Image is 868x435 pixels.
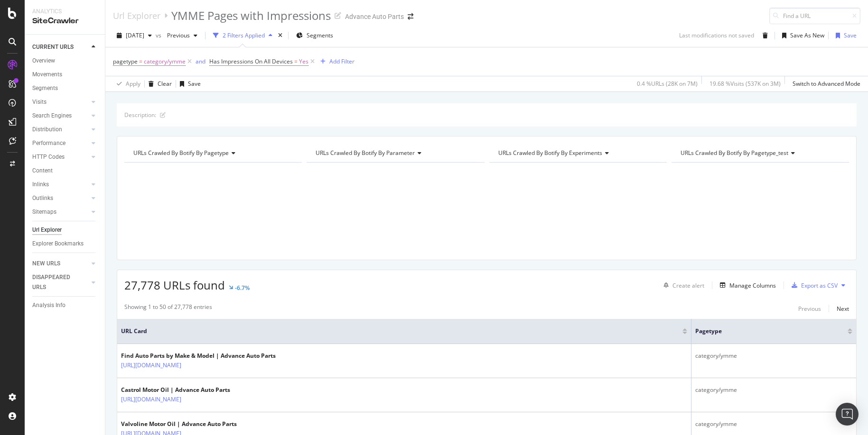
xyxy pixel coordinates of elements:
div: Search Engines [32,111,72,121]
div: Add Filter [329,57,355,65]
a: Sitemaps [32,207,89,217]
a: Outlinks [32,193,89,203]
button: Previous [163,28,201,43]
span: vs [156,31,163,39]
div: DISAPPEARED URLS [32,272,80,292]
a: Segments [32,83,98,93]
div: Export as CSV [801,281,838,290]
div: Save [188,80,201,88]
div: Sitemaps [32,207,56,217]
div: YMME Pages with Impressions [171,8,331,24]
span: Yes [299,55,308,68]
span: category/ymme [144,55,186,68]
a: Content [32,166,98,176]
div: Inlinks [32,180,49,190]
span: Has Impressions On All Devices [209,57,293,65]
a: Url Explorer [113,10,160,21]
button: [DATE] [113,28,156,43]
div: -6.7% [235,284,250,292]
span: 27,778 URLs found [124,277,225,293]
a: Overview [32,56,98,66]
button: Apply [113,76,140,91]
div: Switch to Advanced Mode [793,80,860,88]
div: Outlinks [32,193,53,203]
div: Manage Columns [729,281,776,290]
button: Previous [798,303,821,314]
div: Distribution [32,125,62,135]
div: Description: [124,111,156,119]
div: category/ymme [695,386,852,394]
div: times [276,31,284,40]
a: Performance [32,138,89,148]
div: 0.4 % URLs ( 28K on 7M ) [637,80,698,88]
div: Movements [32,70,62,80]
div: Explorer Bookmarks [32,239,84,249]
a: Distribution [32,125,89,135]
button: 2 Filters Applied [209,28,276,43]
span: Segments [307,31,333,39]
a: Visits [32,97,89,107]
div: Create alert [672,281,704,290]
button: Segments [292,28,337,43]
button: Save [176,76,201,91]
button: Manage Columns [716,280,776,291]
a: Inlinks [32,180,89,190]
button: Save [832,28,857,43]
h4: URLs Crawled By Botify By experiments [496,145,658,161]
button: Save As New [778,28,824,43]
span: pagetype [695,327,833,335]
a: DISAPPEARED URLS [32,272,89,292]
button: Export as CSV [788,278,838,293]
div: category/ymme [695,420,852,428]
div: Clear [158,80,172,88]
a: Search Engines [32,111,89,121]
div: Find Auto Parts by Make & Model | Advance Auto Parts [121,352,276,360]
div: Open Intercom Messenger [836,403,859,426]
a: Movements [32,70,98,80]
div: Save [844,31,857,39]
span: = [294,57,298,65]
div: Next [837,305,849,313]
h4: URLs Crawled By Botify By pagetype [131,145,293,161]
a: NEW URLS [32,259,89,269]
a: Url Explorer [32,225,98,235]
span: URLs Crawled By Botify By pagetype_test [681,149,788,157]
div: 2 Filters Applied [223,31,265,39]
span: 2025 Aug. 2nd [126,31,144,39]
span: URLs Crawled By Botify By pagetype [133,149,229,157]
span: pagetype [113,57,138,65]
div: Showing 1 to 50 of 27,778 entries [124,303,212,314]
div: arrow-right-arrow-left [408,13,413,20]
a: [URL][DOMAIN_NAME] [121,395,181,404]
a: Analysis Info [32,300,98,310]
div: Url Explorer [32,225,62,235]
button: Add Filter [317,56,355,67]
button: and [196,57,205,66]
div: Overview [32,56,55,66]
a: HTTP Codes [32,152,89,162]
button: Next [837,303,849,314]
button: Create alert [660,278,704,293]
span: URLs Crawled By Botify By experiments [498,149,602,157]
div: Previous [798,305,821,313]
a: [URL][DOMAIN_NAME] [121,361,181,370]
div: Apply [126,80,140,88]
div: Content [32,166,53,176]
span: URL Card [121,327,680,335]
div: Save As New [790,31,824,39]
a: Explorer Bookmarks [32,239,98,249]
h4: URLs Crawled By Botify By pagetype_test [679,145,840,161]
input: Find a URL [769,8,860,24]
div: category/ymme [695,352,852,360]
div: 19.68 % Visits ( 537K on 3M ) [709,80,781,88]
div: Analysis Info [32,300,65,310]
div: Advance Auto Parts [345,12,404,21]
div: Visits [32,97,47,107]
span: = [139,57,142,65]
h4: URLs Crawled By Botify By parameter [314,145,476,161]
div: Performance [32,138,65,148]
div: Castrol Motor Oil | Advance Auto Parts [121,386,230,394]
div: NEW URLS [32,259,60,269]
